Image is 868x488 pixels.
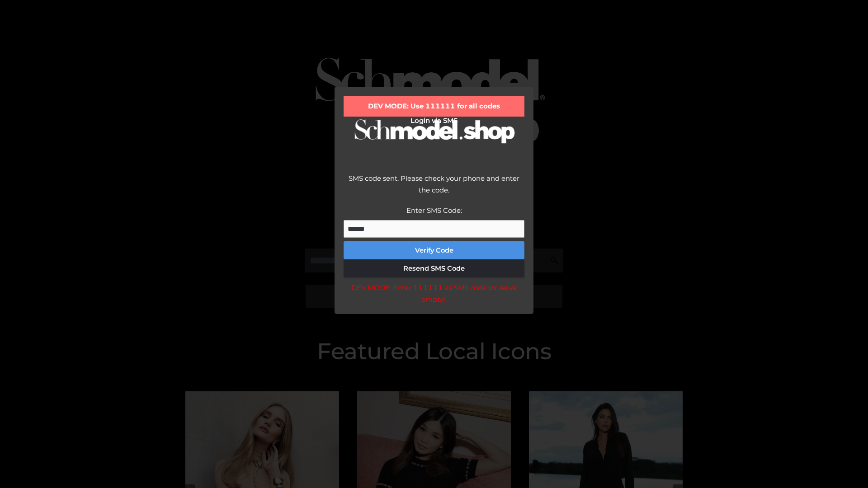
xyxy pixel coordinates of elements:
[344,173,524,205] div: SMS code sent. Please check your phone and enter the code.
[344,96,524,117] div: DEV MODE: Use 111111 for all codes
[344,259,524,277] button: Resend SMS Code
[344,117,524,125] h2: Login via SMS
[406,206,462,215] label: Enter SMS Code:
[344,241,524,259] button: Verify Code
[344,282,524,305] div: DEV MODE: Enter 111111 as SMS code (or leave empty).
